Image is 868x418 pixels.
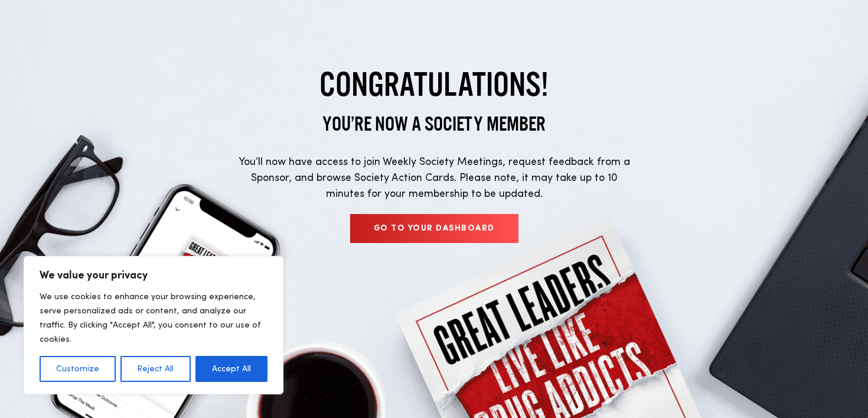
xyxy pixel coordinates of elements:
[40,268,267,283] p: We value your privacy
[120,356,190,382] button: Reject All
[195,356,267,382] button: Accept All
[40,290,267,346] p: We use cookies to enhance your browsing experience, serve personalized ads or content, and analyz...
[24,256,283,394] div: We value your privacy
[322,112,546,135] span: You’re now a Society Member
[40,356,116,382] button: Customize
[233,154,635,202] p: You’ll now have access to join Weekly Society Meetings, request feedback from a Sponsor, and brow...
[233,63,635,105] h1: Congratulations!
[350,214,518,243] a: Go to your dashboard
